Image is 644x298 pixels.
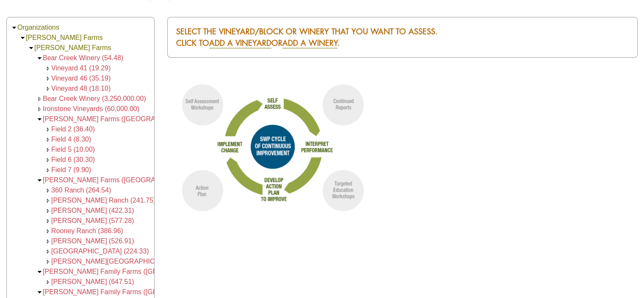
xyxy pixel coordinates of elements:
[176,26,438,48] span: Select the Vineyard/Block or Winery that you want to assess. Click to or .
[51,217,134,224] a: [PERSON_NAME] (577.28)
[51,187,111,194] a: 360 Ranch (264.54)
[43,115,224,123] a: [PERSON_NAME] Farms ([GEOGRAPHIC_DATA]) (182.00)
[11,25,17,31] img: Collapse Organizations
[51,146,95,153] a: Field 5 (10.00)
[19,35,26,41] img: Collapse Kautz Farms
[26,34,102,41] a: [PERSON_NAME] Farms
[43,54,123,61] a: Bear Creek Winery (54.48)
[51,64,111,72] a: Vineyard 41 (19.29)
[43,95,146,102] a: Bear Creek Winery (3,250,000.00)
[51,237,134,245] a: [PERSON_NAME] (526.91)
[43,105,139,112] a: Ironstone Vineyards (60,000.00)
[51,207,134,214] a: [PERSON_NAME] (422.31)
[51,75,111,82] a: Vineyard 46 (35.19)
[51,278,134,285] a: [PERSON_NAME] (647.51)
[51,125,95,133] a: Field 2 (36.40)
[51,166,91,173] a: Field 7 (9.90)
[51,197,155,204] a: [PERSON_NAME] Ranch (241.75)
[28,45,34,51] img: Collapse Kautz Farms
[43,268,246,275] a: [PERSON_NAME] Family Farms ([GEOGRAPHIC_DATA]) (647.51)
[51,258,210,265] a: [PERSON_NAME][GEOGRAPHIC_DATA] (1,457.23)
[51,227,123,234] a: Rooney Ranch (386.96)
[43,288,251,295] a: [PERSON_NAME] Family Farms ([GEOGRAPHIC_DATA]) (2,162.09)
[43,176,229,184] a: [PERSON_NAME] Farms ([GEOGRAPHIC_DATA]) (4,101.31)
[209,38,271,48] a: ADD a VINEYARD
[36,55,43,61] img: Collapse <span class='AgFacilityColorRed'>Bear Creek Winery (54.48)</span>
[36,289,43,295] img: Collapse <span class='AgFacilityColorRed'>Kautz Family Farms (San Joaquin County) (2,162.09)</span>
[36,116,43,123] img: Collapse <span class='AgFacilityColorRed'>John Kautz Farms (Calaveras County) (182.00)</span>
[36,177,43,184] img: Collapse <span class='AgFacilityColorRed'>John Kautz Farms (Sacramento County) (4,101.31)</span>
[167,76,379,217] img: swp_cycle.png
[51,156,95,163] a: Field 6 (30.30)
[36,269,43,275] img: Collapse <span class='AgFacilityColorRed'>Kautz Family Farms (Sacramento County) (647.51)</span>
[282,38,337,48] a: ADD a WINERY
[51,136,91,143] a: Field 4 (8.30)
[34,44,111,51] a: [PERSON_NAME] Farms
[17,24,59,31] a: Organizations
[51,248,149,255] a: [GEOGRAPHIC_DATA] (224.33)
[51,85,111,92] a: Vineyard 48 (18.10)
